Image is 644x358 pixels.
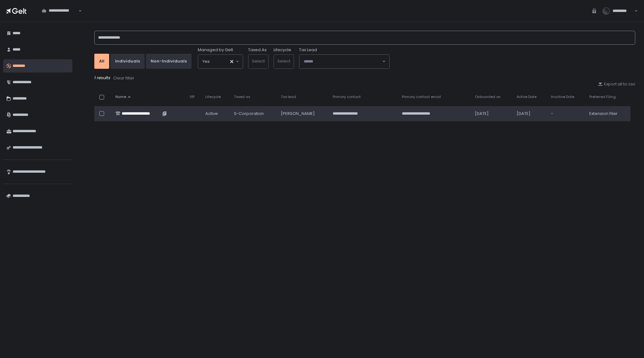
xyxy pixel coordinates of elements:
[277,58,290,64] span: Select
[198,47,233,53] span: Managed by Gelt
[210,58,230,65] input: Search for option
[234,111,273,117] div: S-Corporation
[333,95,361,99] span: Primary contact
[146,54,192,69] button: Non-Individuals
[274,47,291,53] label: Lifecycle
[299,55,389,68] div: Search for option
[234,95,250,99] span: Taxed as
[205,95,221,99] span: Lifecycle
[475,111,509,117] div: [DATE]
[113,75,135,81] button: Clear filter
[203,58,210,65] span: Yes
[94,54,109,69] button: All
[598,81,635,87] button: Export all to csv
[402,95,441,99] span: Primary contact email
[42,14,78,20] input: Search for option
[252,58,265,64] span: Select
[304,58,382,65] input: Search for option
[589,95,616,99] span: Preferred Filing
[475,95,501,99] span: Onboarded on
[551,95,574,99] span: Inactive Date
[115,95,126,99] span: Name
[115,58,140,64] div: Individuals
[38,4,82,18] div: Search for option
[299,47,317,53] span: Tax Lead
[589,111,627,117] div: Extension Filer
[205,111,218,117] span: active
[281,111,325,117] div: [PERSON_NAME]
[551,111,582,117] div: -
[99,58,104,64] div: All
[110,54,145,69] button: Individuals
[517,95,536,99] span: Active Date
[281,95,296,99] span: Tax lead
[198,55,243,68] div: Search for option
[190,95,195,99] span: VIP
[151,58,187,64] div: Non-Individuals
[517,111,543,117] div: [DATE]
[113,75,134,81] div: Clear filter
[230,60,233,63] button: Clear Selected
[94,75,635,81] div: 1 results
[248,47,267,53] label: Taxed As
